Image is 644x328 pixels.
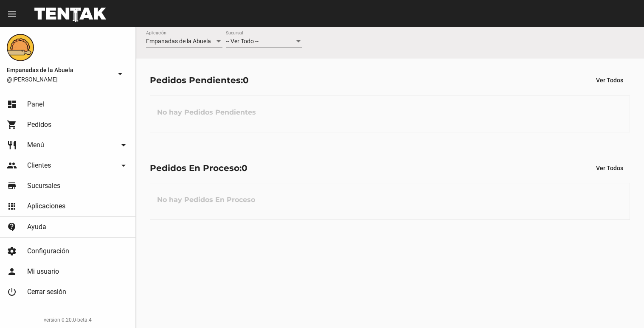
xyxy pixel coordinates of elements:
[27,288,66,296] span: Cerrar sesión
[243,75,249,85] span: 0
[7,160,17,171] mat-icon: people
[27,141,44,149] span: Menú
[596,165,623,171] span: Ver Todos
[7,120,17,130] mat-icon: shopping_cart
[7,246,17,256] mat-icon: settings
[589,73,630,88] button: Ver Todos
[589,160,630,176] button: Ver Todos
[7,316,129,324] div: version 0.20.0-beta.4
[7,99,17,109] mat-icon: dashboard
[7,266,17,277] mat-icon: person
[27,223,46,231] span: Ayuda
[146,38,211,45] span: Empanadas de la Abuela
[150,73,249,87] div: Pedidos Pendientes:
[27,182,60,190] span: Sucursales
[226,38,259,45] span: -- Ver Todo --
[27,100,44,109] span: Panel
[596,77,623,84] span: Ver Todos
[118,140,129,150] mat-icon: arrow_drop_down
[7,201,17,211] mat-icon: apps
[27,247,69,255] span: Configuración
[7,181,17,191] mat-icon: store
[118,160,129,171] mat-icon: arrow_drop_down
[7,222,17,232] mat-icon: contact_support
[115,69,125,79] mat-icon: arrow_drop_down
[150,161,247,175] div: Pedidos En Proceso:
[7,140,17,150] mat-icon: restaurant
[27,202,65,210] span: Aplicaciones
[27,161,51,170] span: Clientes
[27,267,59,276] span: Mi usuario
[27,121,51,129] span: Pedidos
[7,34,34,61] img: f0136945-ed32-4f7c-91e3-a375bc4bb2c5.png
[7,287,17,297] mat-icon: power_settings_new
[150,187,262,213] h3: No hay Pedidos En Proceso
[7,9,17,19] mat-icon: menu
[7,75,112,84] span: @[PERSON_NAME]
[242,163,247,173] span: 0
[150,100,263,125] h3: No hay Pedidos Pendientes
[7,65,112,75] span: Empanadas de la Abuela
